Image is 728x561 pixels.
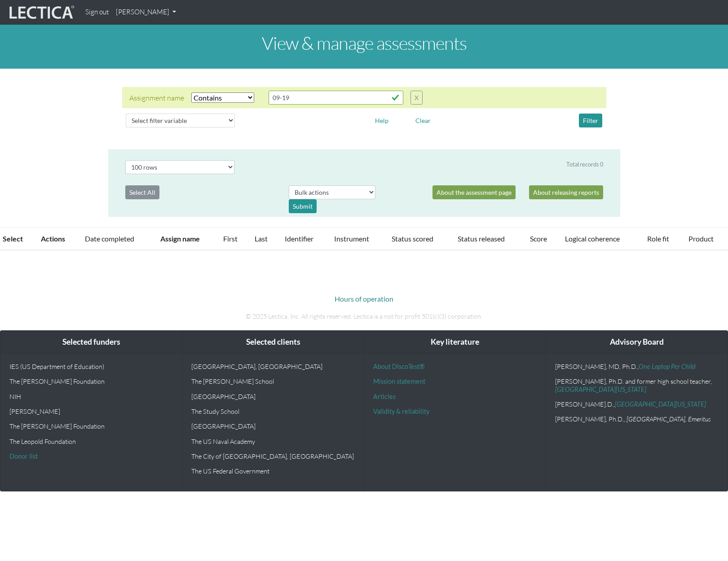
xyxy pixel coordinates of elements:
[529,185,603,199] a: About releasing reports
[9,438,173,445] p: The Leopold Foundation
[411,114,435,127] button: Clear
[371,114,393,127] button: Help
[392,234,433,243] a: Status scored
[647,234,669,243] a: Role fit
[191,377,355,385] p: The [PERSON_NAME] School
[546,331,728,354] div: Advisory Board
[371,115,393,124] a: Help
[191,393,355,400] p: [GEOGRAPHIC_DATA]
[615,400,706,408] a: [GEOGRAPHIC_DATA][US_STATE]
[191,467,355,475] p: The US Federal Government
[191,422,355,430] p: [GEOGRAPHIC_DATA]
[555,415,719,423] p: [PERSON_NAME], Ph.D.
[639,363,696,370] a: One Laptop Per Child
[115,311,613,321] p: © 2025 Lectica, Inc. All rights reserved. Lectica is a not for profit 501(c)(3) corporation.
[85,234,134,243] a: Date completed
[155,228,218,250] th: Assign name
[530,234,547,243] a: Score
[191,408,355,415] p: The Study School
[223,234,238,243] a: First
[9,452,38,460] a: Donor list
[182,331,364,354] div: Selected clients
[364,331,546,354] div: Key literature
[458,234,505,243] a: Status released
[255,234,268,243] a: Last
[9,363,173,370] p: IES (US Department of Education)
[0,331,182,354] div: Selected funders
[9,393,173,400] p: NIH
[373,377,425,385] a: Mission statement
[35,228,79,250] th: Actions
[579,114,602,127] button: Filter
[112,4,180,21] a: [PERSON_NAME]
[191,363,355,370] p: [GEOGRAPHIC_DATA], [GEOGRAPHIC_DATA]
[289,199,317,213] div: Submit
[565,234,620,243] a: Logical coherence
[191,438,355,445] p: The US Naval Academy
[555,363,719,370] p: [PERSON_NAME], MD, Ph.D.,
[410,91,423,105] button: X
[125,185,159,199] button: Select All
[334,234,369,243] a: Instrument
[335,294,393,303] a: Hours of operation
[373,363,424,370] a: About DiscoTest®
[191,452,355,460] p: The City of [GEOGRAPHIC_DATA], [GEOGRAPHIC_DATA]
[555,377,719,393] p: [PERSON_NAME], Ph.D. and former high school teacher,
[624,415,711,423] em: , [GEOGRAPHIC_DATA], Emeritus
[373,408,429,415] a: Validity & reliability
[9,422,173,430] p: The [PERSON_NAME] Foundation
[555,386,646,393] a: [GEOGRAPHIC_DATA][US_STATE]
[7,4,75,21] img: lecticalive
[688,234,714,243] a: Product
[566,160,603,169] div: Total records 0
[432,185,516,199] a: About the assessment page
[9,408,173,415] p: [PERSON_NAME]
[285,234,313,243] a: Identifier
[555,400,719,408] p: [PERSON_NAME].D.,
[373,393,396,400] a: Articles
[129,92,184,103] div: Assignment name
[82,4,112,21] a: Sign out
[9,377,173,385] p: The [PERSON_NAME] Foundation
